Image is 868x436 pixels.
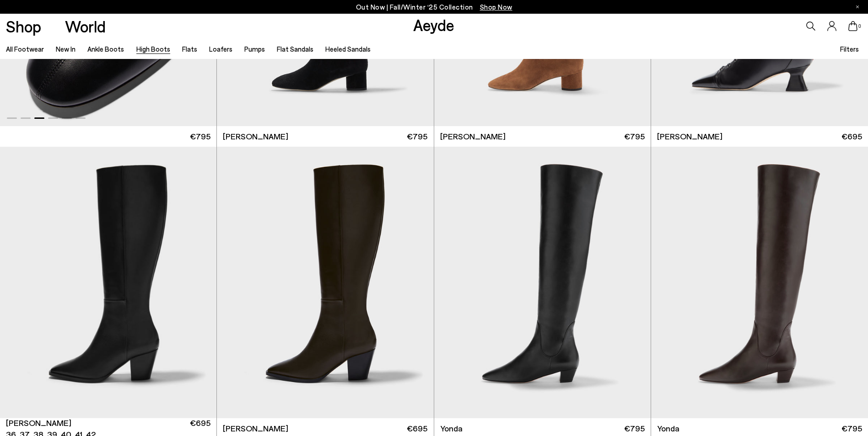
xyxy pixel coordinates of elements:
img: Yonda Leather Over-Knee Boots [651,147,868,419]
a: Loafers [209,45,232,53]
span: Yonda [440,423,463,434]
a: World [65,18,106,34]
a: [PERSON_NAME] €795 [434,126,651,147]
a: Flat Sandals [277,45,313,53]
p: Out Now | Fall/Winter ‘25 Collection [356,1,512,13]
span: Navigate to /collections/new-in [480,3,512,11]
a: New In [56,45,75,53]
span: €795 [407,131,427,142]
span: [PERSON_NAME] [657,131,722,142]
img: Minerva High Cowboy Boots [217,147,433,419]
span: 0 [857,24,862,29]
span: €695 [841,131,862,142]
span: [PERSON_NAME] [223,131,288,142]
a: [PERSON_NAME] €695 [651,126,868,147]
a: Pumps [244,45,265,53]
a: Aeyde [413,15,454,34]
a: 0 [848,21,857,31]
a: All Footwear [6,45,44,53]
span: €795 [841,423,862,434]
img: Yonda Leather Over-Knee Boots [434,147,651,419]
a: [PERSON_NAME] €795 [217,126,433,147]
a: Shop [6,18,41,34]
a: Ankle Boots [87,45,124,53]
span: Yonda [657,423,679,434]
span: [PERSON_NAME] [223,423,288,434]
span: €795 [624,131,645,142]
span: €795 [624,423,645,434]
span: Filters [840,45,859,53]
a: Flats [182,45,197,53]
a: High Boots [136,45,170,53]
div: 2 / 6 [216,147,433,419]
span: €695 [407,423,427,434]
span: [PERSON_NAME] [440,131,506,142]
span: €795 [190,131,210,142]
a: Heeled Sandals [325,45,371,53]
span: [PERSON_NAME] [6,417,71,429]
img: Minerva High Cowboy Boots [216,147,433,419]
